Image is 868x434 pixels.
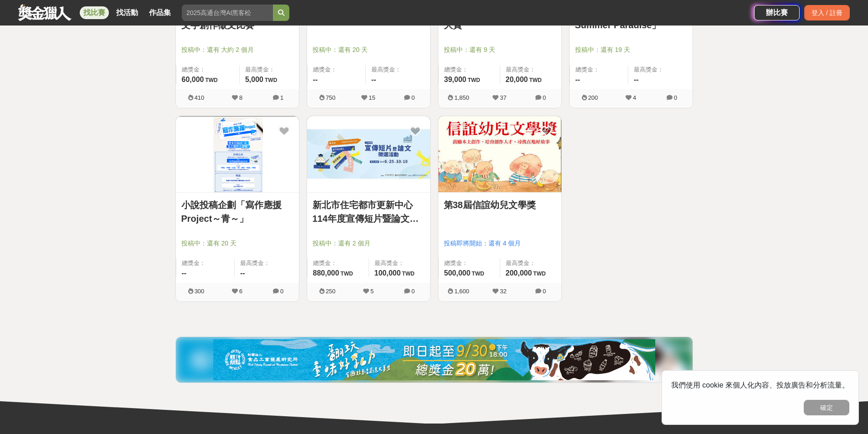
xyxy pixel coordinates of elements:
span: 總獎金： [182,65,234,74]
span: 500,000 [444,269,471,277]
span: 總獎金： [313,65,360,74]
span: -- [182,269,187,277]
span: 200 [588,94,598,101]
span: -- [634,76,639,83]
span: -- [371,76,376,83]
span: TWD [467,77,480,83]
span: 300 [195,288,205,295]
span: -- [313,76,318,83]
span: 0 [674,94,677,101]
a: 新北市住宅都市更新中心 114年度宣傳短片暨論文徵選活動 [313,198,425,225]
span: TWD [340,271,353,277]
input: 2025高通台灣AI黑客松 [182,5,273,21]
span: 200,000 [506,269,532,277]
span: 15 [369,94,375,101]
span: 最高獎金： [506,65,556,74]
span: -- [240,269,245,277]
span: TWD [533,271,545,277]
span: 39,000 [444,76,467,83]
span: 總獎金： [575,65,623,74]
span: 最高獎金： [240,259,293,268]
span: 1 [280,94,283,101]
span: 最高獎金： [245,65,293,74]
span: 1,600 [454,288,469,295]
span: 1,850 [454,94,469,101]
button: 確定 [804,400,849,415]
span: TWD [402,271,414,277]
span: 總獎金： [182,259,229,268]
img: Cover Image [438,116,561,192]
span: TWD [265,77,277,83]
span: 32 [500,288,506,295]
a: 找活動 [113,6,142,19]
span: 總獎金： [313,259,363,268]
span: 880,000 [313,269,339,277]
span: 20,000 [506,76,528,83]
div: 登入 / 註冊 [804,5,850,20]
a: 小說投稿企劃「寫作應援Project～青～」 [181,198,293,225]
span: 37 [500,94,506,101]
span: 410 [195,94,205,101]
img: 11b6bcb1-164f-4f8f-8046-8740238e410a.jpg [213,339,655,380]
span: 最高獎金： [634,65,687,74]
span: 0 [411,94,415,101]
span: 0 [543,94,546,101]
span: 最高獎金： [506,259,556,268]
span: 0 [543,288,546,295]
span: TWD [472,271,484,277]
span: 5,000 [245,76,263,83]
span: 最高獎金： [375,259,425,268]
a: Cover Image [438,116,561,193]
span: 60,000 [182,76,204,83]
img: Cover Image [176,116,299,192]
span: 投稿中：還有 9 天 [444,45,556,55]
span: 最高獎金： [371,65,425,74]
span: 0 [280,288,283,295]
span: 8 [239,94,242,101]
span: 總獎金： [444,259,494,268]
span: 投稿中：還有 20 天 [181,239,293,248]
span: 投稿中：還有 2 個月 [313,239,425,248]
span: 投稿即將開始：還有 4 個月 [444,239,556,248]
span: 總獎金： [444,65,494,74]
span: TWD [529,77,541,83]
a: 辦比賽 [754,5,800,20]
a: Cover Image [307,116,430,193]
span: 我們使用 cookie 來個人化內容、投放廣告和分析流量。 [671,381,849,389]
span: 750 [326,94,336,101]
span: 250 [326,288,336,295]
span: 4 [633,94,636,101]
span: 6 [239,288,242,295]
img: Cover Image [307,116,430,192]
span: 100,000 [375,269,401,277]
span: 0 [411,288,415,295]
span: 投稿中：還有 20 天 [313,45,425,55]
a: 找比賽 [80,6,109,19]
span: 投稿中：還有 大約 2 個月 [181,45,293,55]
a: 作品集 [145,6,175,19]
span: TWD [205,77,217,83]
a: Cover Image [176,116,299,193]
span: 5 [370,288,374,295]
a: 第38屆信誼幼兒文學獎 [444,198,556,212]
span: 投稿中：還有 19 天 [575,45,687,55]
span: -- [575,76,580,83]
